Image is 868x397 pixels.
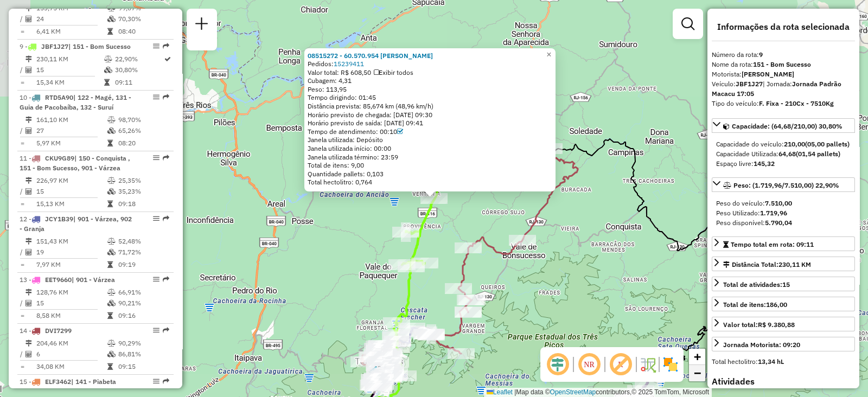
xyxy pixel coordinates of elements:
em: Opções [153,215,159,222]
td: = [20,26,25,37]
a: Exibir filtros [677,13,699,35]
i: % de utilização da cubagem [107,16,116,22]
span: Capacidade: (64,68/210,00) 30,80% [732,122,843,130]
strong: 08515272 - 60.570.954 [PERSON_NAME] [308,52,433,60]
td: 86,81% [118,349,169,360]
i: % de utilização da cubagem [107,249,116,255]
span: | [514,388,516,396]
strong: 15 [782,280,790,289]
span: Tempo total em rota: 09:11 [731,240,814,248]
span: Peso: 113,95 [308,85,347,93]
td: = [20,361,25,372]
i: % de utilização da cubagem [107,351,116,357]
i: % de utilização do peso [107,289,116,296]
span: 10 - [20,93,131,111]
td: = [20,138,25,149]
span: | 151 - Bom Sucesso [68,42,131,50]
strong: R$ 9.380,88 [758,321,795,329]
a: Zoom out [689,365,705,381]
div: Peso: (1.719,96/7.510,00) 22,90% [712,194,855,232]
i: Total de Atividades [25,249,32,255]
td: 151,43 KM [36,236,107,247]
em: Rota exportada [163,94,169,100]
td: 15 [36,186,107,197]
td: / [20,125,25,136]
a: Jornada Motorista: 09:20 [712,337,855,351]
i: % de utilização do peso [107,177,116,184]
div: Distância Total: [723,260,811,270]
a: Total de itens:186,00 [712,297,855,311]
strong: 7.510,00 [765,199,792,207]
span: | 901 - Várzea [72,276,115,284]
span: DVI7299 [45,326,72,335]
span: | 901 - Várzea, 902 - Granja [20,215,132,233]
div: Total de itens: 9,00 [308,161,552,170]
a: Leaflet [487,388,513,396]
span: Ocultar NR [576,351,602,377]
strong: F. Fixa - 210Cx - 7510Kg [759,99,834,107]
em: Rota exportada [163,155,169,161]
td: 15,34 KM [36,77,104,88]
span: 14 - [20,326,72,335]
strong: 64,68 [778,150,796,158]
div: Veículo: [712,79,855,99]
div: Total hectolitro: 0,764 [308,178,552,187]
div: Map data © contributors,© 2025 TomTom, Microsoft [484,388,712,397]
div: Quantidade pallets: 0,103 [308,170,552,178]
i: Distância Total [25,177,32,184]
td: 09:16 [118,310,169,321]
span: − [694,366,701,380]
img: Exibir/Ocultar setores [662,356,679,373]
span: EET9660 [45,276,72,284]
em: Opções [153,327,159,334]
div: Espaço livre: [716,159,851,169]
em: Rota exportada [163,43,169,49]
h4: Informações da rota selecionada [712,22,855,32]
td: 6 [36,349,107,360]
i: % de utilização da cubagem [104,67,112,73]
div: Janela utilizada: Depósito [308,136,552,144]
em: Opções [153,378,159,385]
a: 15239411 [334,60,364,68]
td: 25,35% [118,175,169,186]
td: 15,13 KM [36,198,107,209]
td: 230,11 KM [36,54,104,65]
div: Peso Utilizado: [716,208,851,218]
span: 12 - [20,215,132,233]
div: Jornada Motorista: 09:20 [723,340,800,350]
td: 90,29% [118,338,169,349]
div: Capacidade do veículo: [716,139,851,149]
div: Valor total: R$ 608,50 [308,68,552,77]
td: 5,97 KM [36,138,107,149]
div: Janela utilizada início: 00:00 [308,144,552,153]
img: Teresópolis [369,366,383,380]
i: Tempo total em rota [107,140,113,146]
td: = [20,259,25,270]
td: 09:19 [118,259,169,270]
i: Tempo total em rota [107,261,113,268]
div: Total hectolitro: [712,357,855,367]
td: 161,10 KM [36,114,107,125]
i: Distância Total [25,289,32,296]
div: Capacidade Utilizada: [716,149,851,159]
td: 52,48% [118,236,169,247]
td: / [20,298,25,309]
td: 204,46 KM [36,338,107,349]
span: 15 - [20,377,116,386]
span: Peso do veículo: [716,199,792,207]
span: Ocultar deslocamento [545,351,571,377]
td: 22,90% [114,54,163,65]
td: / [20,247,25,258]
span: 11 - [20,154,130,172]
strong: [PERSON_NAME] [742,70,794,78]
td: 19 [36,247,107,258]
span: 9 - [20,42,131,50]
i: Rota otimizada [164,56,171,62]
div: Horário previsto de chegada: [DATE] 09:30 [308,111,552,119]
span: Total de atividades: [723,280,790,289]
a: Tempo total em rota: 09:11 [712,236,855,251]
td: 09:15 [118,361,169,372]
div: Tempo dirigindo: 01:45 [308,93,552,102]
td: 27 [36,125,107,136]
td: 128,76 KM [36,287,107,298]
